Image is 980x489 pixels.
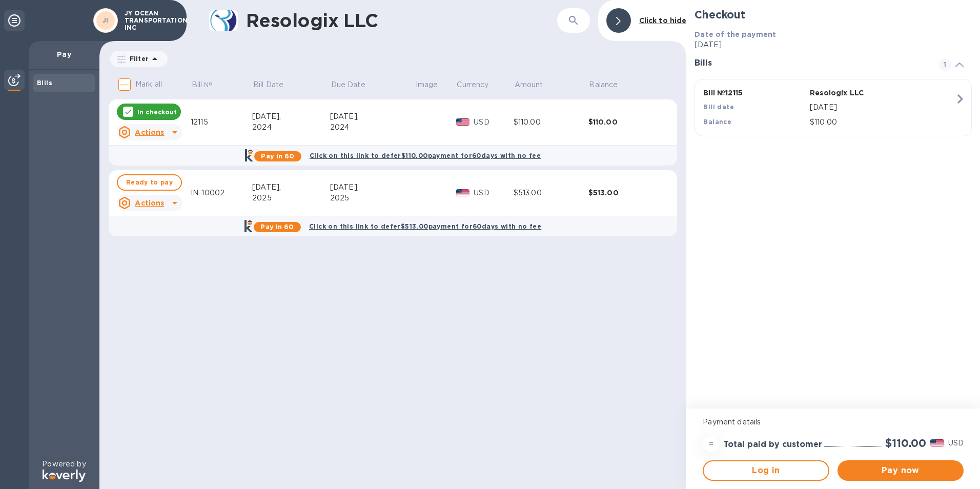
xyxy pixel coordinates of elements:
span: Bill № [192,79,226,90]
p: In checkout [137,108,177,116]
span: Bill Date [253,79,297,90]
p: Mark all [135,79,162,90]
p: USD [948,438,964,449]
p: Image [416,79,438,90]
p: Filter [126,54,149,63]
div: $513.00 [588,188,663,198]
img: USD [456,118,470,126]
img: USD [930,439,944,446]
b: Pay in 60 [261,152,294,160]
h1: Resologix LLC [246,10,557,31]
p: USD [474,188,514,198]
b: Click to hide [639,16,687,25]
b: Pay in 60 [260,223,294,231]
div: [DATE], [252,182,330,193]
h2: Checkout [695,8,972,21]
p: Payment details [703,417,964,427]
span: Balance [589,79,631,90]
span: Amount [515,79,557,90]
div: 2024 [252,122,330,133]
p: Resologix LLC [810,88,912,98]
p: [DATE] [810,102,955,113]
div: [DATE], [330,182,415,193]
u: Actions [135,128,164,136]
div: [DATE], [252,111,330,122]
u: Actions [135,199,164,207]
b: Click on this link to defer $110.00 payment for 60 days with no fee [310,152,541,159]
div: $110.00 [588,117,663,127]
button: Log in [703,460,829,481]
b: Bills [37,79,52,87]
img: USD [456,189,470,196]
span: 1 [939,58,951,71]
div: 2025 [252,193,330,203]
p: Balance [589,79,618,90]
p: [DATE] [695,39,972,50]
div: $110.00 [514,117,588,128]
p: $110.00 [810,117,955,128]
div: 12115 [191,117,252,128]
span: Ready to pay [126,176,173,189]
div: IN-10002 [191,188,252,198]
b: Balance [703,118,731,126]
h3: Bills [695,58,927,68]
button: Bill №12115Resologix LLCBill date[DATE]Balance$110.00 [695,79,972,136]
b: Bill date [703,103,734,111]
div: [DATE], [330,111,415,122]
p: JY OCEAN TRANSPORTATION INC [125,10,176,31]
p: Due Date [331,79,365,90]
p: USD [474,117,514,128]
span: Log in [712,464,820,477]
h2: $110.00 [885,437,926,450]
p: Amount [515,79,543,90]
p: Bill № [192,79,213,90]
p: Powered by [42,459,86,470]
b: Date of the payment [695,30,776,38]
img: Logo [43,470,86,482]
p: Bill Date [253,79,283,90]
div: $513.00 [514,188,588,198]
p: Currency [457,79,488,90]
div: = [703,436,719,452]
div: 2024 [330,122,415,133]
h3: Total paid by customer [723,440,822,450]
b: Click on this link to defer $513.00 payment for 60 days with no fee [309,222,541,230]
p: Pay [37,49,91,59]
b: JI [103,16,109,24]
button: Ready to pay [117,174,182,191]
span: Due Date [331,79,379,90]
p: Bill № 12115 [703,88,806,98]
span: Pay now [846,464,955,477]
button: Pay now [838,460,964,481]
div: 2025 [330,193,415,203]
